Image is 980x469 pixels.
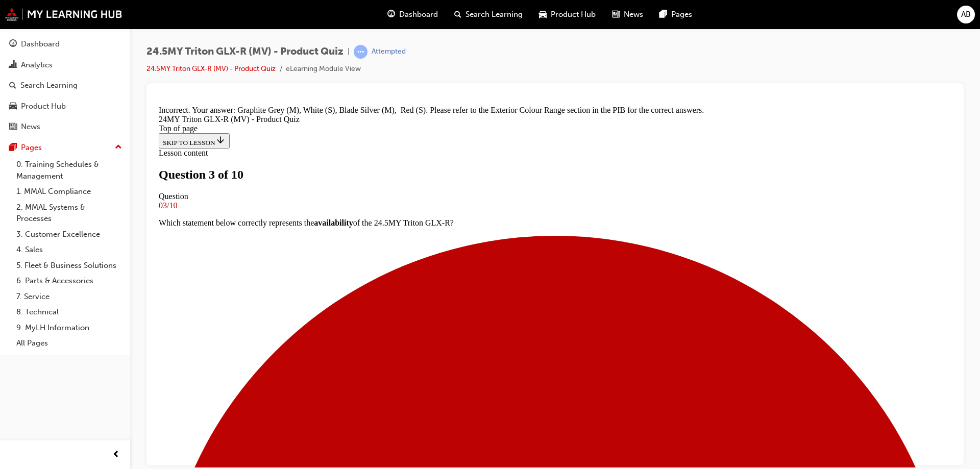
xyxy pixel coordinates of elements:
a: guage-iconDashboard [379,4,446,25]
span: Lesson content [4,47,53,56]
a: 9. MyLH Information [12,320,126,336]
div: Incorrect. Your answer: Graphite Grey (M), White (S), Blade Silver (M), Red (S). Please refer to ... [4,4,797,13]
div: Search Learning [20,80,78,91]
span: news-icon [612,8,620,21]
span: search-icon [9,81,16,90]
a: 5. Fleet & Business Solutions [12,258,126,274]
span: up-icon [115,141,122,154]
div: 24MY Triton GLX-R (MV) - Product Quiz [4,13,797,22]
span: search-icon [454,8,461,21]
div: Dashboard [21,38,60,50]
a: Product Hub [4,97,126,116]
button: SKIP TO LESSON [4,32,75,47]
a: Dashboard [4,35,126,54]
a: Analytics [4,56,126,75]
span: News [624,9,643,20]
span: Product Hub [551,9,596,20]
a: 1. MMAL Compliance [12,184,126,200]
span: learningRecordVerb_ATTEMPT-icon [354,45,367,59]
a: news-iconNews [604,4,651,25]
span: | [348,46,350,58]
a: 4. Sales [12,242,126,258]
a: News [4,117,126,136]
button: DashboardAnalyticsSearch LearningProduct HubNews [4,33,126,138]
span: pages-icon [659,8,667,21]
div: Analytics [21,59,53,71]
a: pages-iconPages [651,4,700,25]
span: SKIP TO LESSON [8,37,71,45]
a: 6. Parts & Accessories [12,273,126,289]
span: car-icon [9,102,17,111]
a: 0. Training Schedules & Management [12,157,126,184]
span: pages-icon [9,143,17,153]
span: 24.5MY Triton GLX-R (MV) - Product Quiz [146,46,344,58]
button: AB [957,6,975,23]
div: Attempted [372,47,406,57]
a: All Pages [12,335,126,351]
a: 7. Service [12,289,126,305]
h1: Question 3 of 10 [4,66,797,80]
span: guage-icon [9,40,17,49]
span: prev-icon [112,449,120,461]
span: Search Learning [465,9,523,20]
span: Dashboard [399,9,438,20]
li: eLearning Module View [286,63,361,75]
span: chart-icon [9,61,17,70]
div: Top of page [4,22,797,32]
span: news-icon [9,122,17,132]
p: Which statement below correctly represents the of the 24.5MY Triton GLX-R? [4,117,797,126]
span: car-icon [539,8,547,21]
span: guage-icon [387,8,395,21]
span: AB [961,9,971,20]
div: Pages [21,142,42,154]
div: 03/10 [4,100,797,109]
a: Search Learning [4,76,126,95]
div: Product Hub [21,101,66,112]
a: 8. Technical [12,304,126,320]
a: 3. Customer Excellence [12,227,126,242]
a: 2. MMAL Systems & Processes [12,200,126,227]
span: Pages [671,9,692,20]
img: mmal [5,8,122,21]
a: 24.5MY Triton GLX-R (MV) - Product Quiz [146,64,276,73]
a: search-iconSearch Learning [446,4,531,25]
div: News [21,121,40,133]
strong: availability [159,117,198,126]
a: car-iconProduct Hub [531,4,604,25]
button: Pages [4,138,126,157]
div: Question [4,90,797,100]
